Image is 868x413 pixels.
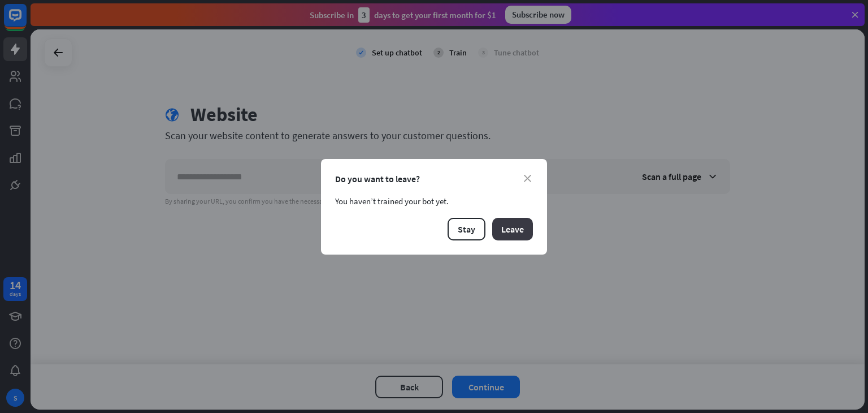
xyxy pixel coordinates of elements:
[335,196,533,206] div: You haven’t trained your bot yet.
[524,175,531,182] i: close
[335,173,533,184] div: Do you want to leave?
[9,5,43,38] button: Open LiveChat chat widget
[448,218,485,240] button: Stay
[492,218,533,240] button: Leave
